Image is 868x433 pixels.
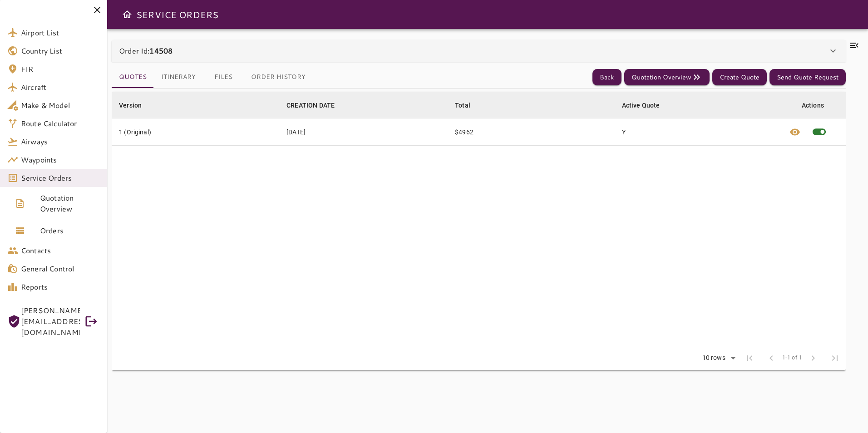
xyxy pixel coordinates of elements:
span: Last Page [824,347,846,369]
span: FIR [21,64,100,74]
span: Version [119,100,153,111]
button: Create Quote [712,69,767,86]
span: Waypoints [21,154,100,165]
div: CREATION DATE [286,100,335,111]
span: Country List [21,45,100,56]
td: [DATE] [279,118,448,146]
span: Airport List [21,27,100,38]
span: Contacts [21,245,100,256]
span: Total [455,100,482,111]
button: Open drawer [118,5,136,24]
td: 1 (Original) [112,118,279,146]
td: $4962 [448,118,614,146]
span: Aircraft [21,82,100,93]
div: 10 rows [696,351,739,365]
span: CREATION DATE [286,100,346,111]
span: General Control [21,263,100,274]
span: Orders [40,225,100,236]
div: 10 rows [700,354,728,362]
button: Quotes [112,66,154,88]
span: Reports [21,281,100,292]
span: This quote is already active [806,118,833,145]
span: Service Orders [21,172,100,183]
span: [PERSON_NAME][EMAIL_ADDRESS][DOMAIN_NAME] [21,305,80,338]
button: View quote details [784,118,806,145]
span: Quotation Overview [40,192,100,214]
button: Order History [244,66,313,88]
span: First Page [739,347,760,369]
h6: SERVICE ORDERS [136,7,218,22]
b: 14508 [149,45,173,56]
div: Order Id:14508 [112,40,846,62]
button: Itinerary [154,66,203,88]
span: Route Calculator [21,118,100,129]
button: Files [203,66,244,88]
span: Next Page [802,347,824,369]
span: 1-1 of 1 [782,354,802,363]
button: Quotation Overview [624,69,710,86]
p: Order Id: [119,45,173,56]
div: Total [455,100,470,111]
span: visibility [789,127,800,138]
button: Send Quote Request [769,69,846,86]
span: Active Quote [622,100,672,111]
span: Airways [21,136,100,147]
button: Back [592,69,621,86]
span: Previous Page [760,347,782,369]
div: basic tabs example [112,66,313,88]
div: Active Quote [622,100,660,111]
td: Y [615,118,782,146]
div: Version [119,100,142,111]
span: Make & Model [21,100,100,111]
